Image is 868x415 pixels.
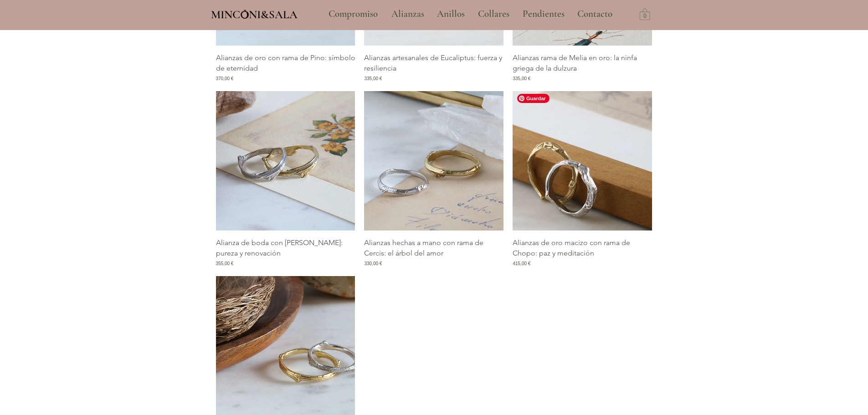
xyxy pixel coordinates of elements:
[473,3,514,26] p: Collares
[216,260,234,267] span: 355,00 €
[322,3,385,26] a: Compromiso
[216,91,355,267] div: Galería de Alianza de boda con rama de Naranjo: pureza y renovación
[364,91,503,267] div: Galería de Alianzas hechas a mano con rama de Cercis: el árbol del amor
[517,94,550,103] span: Guardar
[387,3,429,26] p: Alianzas
[513,91,652,267] div: Galería de Alianzas de oro macizo con rama de Chopo: paz y meditación
[643,13,647,20] text: 0
[570,3,620,26] a: Contacto
[364,75,382,82] span: 335,00 €
[241,10,249,19] img: Minconi Sala
[518,3,569,26] p: Pendientes
[364,53,503,82] a: Alianzas artesanales de Eucaliptus: fuerza y resiliencia335,00 €
[432,3,469,26] p: Anillos
[216,91,355,231] a: Alianzas de oro únicas
[211,6,298,21] a: MINCONI&SALA
[216,75,234,82] span: 370,00 €
[211,8,298,21] span: MINCONI&SALA
[513,238,652,258] p: Alianzas de oro macizo con rama de Chopo: paz y meditación
[513,75,530,82] span: 335,00 €
[364,260,382,267] span: 330,00 €
[364,53,503,73] p: Alianzas artesanales de Eucaliptus: fuerza y resiliencia
[216,238,355,267] a: Alianza de boda con [PERSON_NAME]: pureza y renovación355,00 €
[513,238,652,267] a: Alianzas de oro macizo con rama de Chopo: paz y meditación415,00 €
[513,53,652,82] a: Alianzas rama de Melia en oro: la ninfa griega de la dulzura335,00 €
[364,91,503,231] a: Alianzas hechas a mano Barcelona
[385,3,430,26] a: Alianzas
[364,238,503,267] a: Alianzas hechas a mano con rama de Cercis: el árbol del amor330,00 €
[430,3,471,26] a: Anillos
[471,3,516,26] a: Collares
[516,3,570,26] a: Pendientes
[513,260,530,267] span: 415,00 €
[216,53,355,82] a: Alianzas de oro con rama de Pino: símbolo de eternidad370,00 €
[513,53,652,73] p: Alianzas rama de Melia en oro: la ninfa griega de la dulzura
[513,91,652,231] img: Alianzas de oro artesanales Barcelona
[216,238,355,258] p: Alianza de boda con [PERSON_NAME]: pureza y renovación
[364,238,503,258] p: Alianzas hechas a mano con rama de Cercis: el árbol del amor
[573,3,617,26] p: Contacto
[304,3,637,26] nav: Sitio
[324,3,382,26] p: Compromiso
[216,53,355,73] p: Alianzas de oro con rama de Pino: símbolo de eternidad
[640,8,650,20] a: Carrito con 0 ítems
